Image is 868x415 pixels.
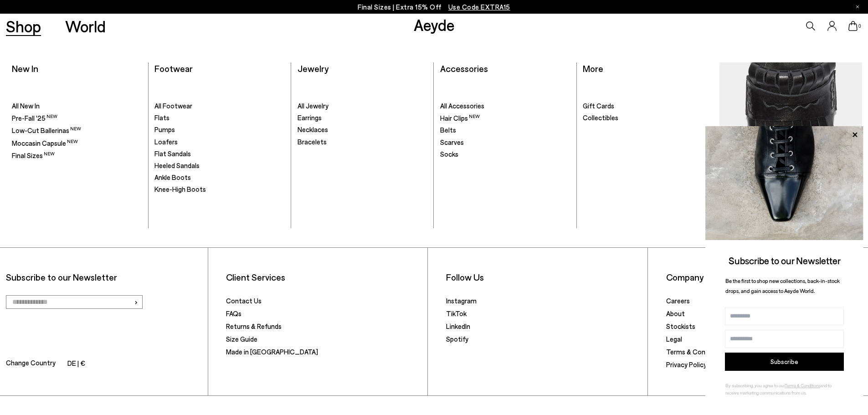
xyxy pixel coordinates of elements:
[154,185,206,193] span: Knee-High Boots
[440,126,570,135] a: Belts
[446,272,642,283] li: Follow Us
[12,114,57,122] span: Pre-Fall '25
[154,161,200,169] span: Heeled Sandals
[12,138,142,148] a: Moccasin Capsule
[226,272,421,283] li: Client Services
[67,358,85,370] li: DE | €
[298,138,428,147] a: Bracelets
[154,149,285,159] a: Flat Sandals
[226,335,257,343] a: Size Guide
[583,113,618,122] span: Collectibles
[440,150,458,158] span: Socks
[298,102,329,110] span: All Jewelry
[414,15,455,34] a: Aeyde
[6,18,41,34] a: Shop
[725,353,844,371] button: Subscribe
[154,125,285,134] a: Pumps
[298,102,428,111] a: All Jewelry
[440,113,570,123] a: Hair Clips
[154,63,193,74] a: Footwear
[6,357,56,370] span: Change Country
[440,63,488,74] a: Accessories
[154,102,285,111] a: All Footwear
[858,24,862,29] span: 0
[666,309,685,318] a: About
[298,138,327,146] span: Bracelets
[440,102,570,111] a: All Accessories
[298,113,428,123] a: Earrings
[583,102,614,110] span: Gift Cards
[666,322,695,330] a: Stockists
[725,277,840,294] span: Be the first to shop new collections, back-in-stock drops, and gain access to Aeyde World.
[154,185,285,194] a: Knee-High Boots
[583,63,603,74] a: More
[848,21,858,31] a: 0
[154,113,169,122] span: Flats
[720,62,862,222] img: Mobile_e6eede4d-78b8-4bd1-ae2a-4197e375e133_900x.jpg
[666,348,726,356] a: Terms & Conditions
[154,149,191,158] span: Flat Sandals
[12,63,38,74] a: New In
[358,1,510,13] p: Final Sizes | Extra 15% Off
[666,335,682,343] a: Legal
[154,138,178,146] span: Loafers
[785,383,820,388] a: Terms & Conditions
[226,348,318,356] a: Made in [GEOGRAPHIC_DATA]
[298,113,322,122] span: Earrings
[440,138,570,147] a: Scarves
[298,125,428,134] a: Necklaces
[12,113,142,123] a: Pre-Fall '25
[583,113,714,123] a: Collectibles
[440,114,480,122] span: Hair Clips
[440,138,464,146] span: Scarves
[12,151,55,159] span: Final Sizes
[448,3,510,11] span: Navigate to /collections/ss25-final-sizes
[298,63,329,74] a: Jewelry
[705,126,863,240] img: ca3f721fb6ff708a270709c41d776025.jpg
[154,173,285,182] a: Ankle Boots
[725,383,785,388] span: By subscribing, you agree to our
[226,322,282,330] a: Returns & Refunds
[12,126,142,135] a: Low-Cut Ballerinas
[154,161,285,170] a: Heeled Sandals
[12,139,78,147] span: Moccasin Capsule
[446,335,468,343] a: Spotify
[440,102,484,110] span: All Accessories
[666,272,862,283] li: Company
[446,322,470,330] a: LinkedIn
[666,297,690,305] a: Careers
[12,126,81,134] span: Low-Cut Ballerinas
[6,272,201,283] p: Subscribe to our Newsletter
[666,360,707,369] a: Privacy Policy
[446,297,477,305] a: Instagram
[12,151,142,160] a: Final Sizes
[154,173,191,181] span: Ankle Boots
[298,125,328,133] span: Necklaces
[720,62,862,222] a: Moccasin Capsule
[154,102,192,110] span: All Footwear
[440,150,570,159] a: Socks
[154,125,175,133] span: Pumps
[65,18,106,34] a: World
[440,126,456,134] span: Belts
[134,295,138,308] span: ›
[154,113,285,123] a: Flats
[583,102,714,111] a: Gift Cards
[226,297,262,305] a: Contact Us
[12,102,40,110] span: All New In
[12,102,142,111] a: All New In
[446,309,467,318] a: TikTok
[729,255,841,266] span: Subscribe to our Newsletter
[154,138,285,147] a: Loafers
[226,309,241,318] a: FAQs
